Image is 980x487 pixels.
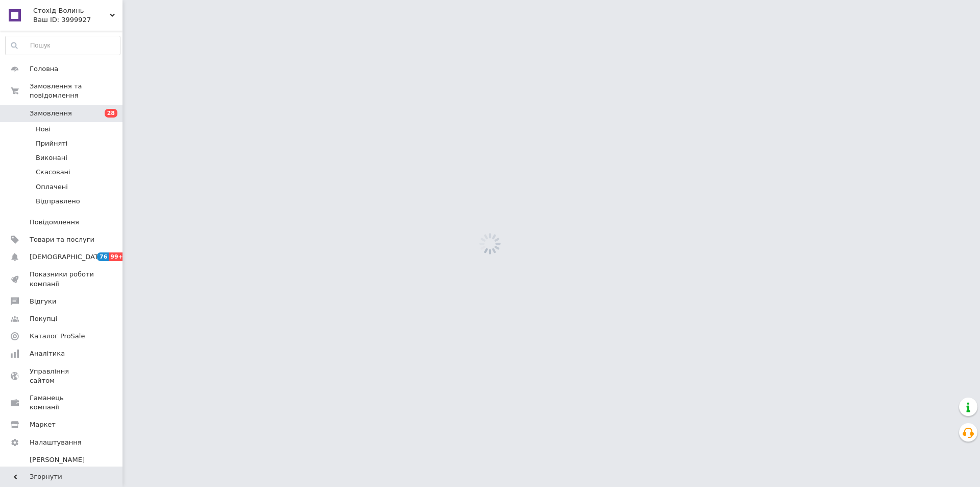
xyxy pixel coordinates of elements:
div: Ваш ID: 3999927 [33,15,122,25]
input: Пошук [6,36,120,55]
span: Гаманець компанії [30,393,94,412]
span: 99+ [109,252,126,261]
span: Нові [36,125,51,134]
span: Налаштування [30,438,82,447]
span: Відгуки [30,297,56,306]
span: 28 [105,109,117,118]
span: Стохід-Волинь [33,6,110,15]
span: Показники роботи компанії [30,270,94,288]
span: Виконані [36,153,67,163]
span: Замовлення та повідомлення [30,82,122,100]
span: Відправлено [36,197,80,206]
span: Товари та послуги [30,235,94,244]
span: Аналітика [30,349,65,358]
span: Маркет [30,420,56,429]
span: Управління сайтом [30,367,94,385]
span: Повідомлення [30,218,79,227]
span: Каталог ProSale [30,332,85,341]
span: [DEMOGRAPHIC_DATA] [30,252,105,262]
span: Замовлення [30,109,72,118]
span: Прийняті [36,139,67,148]
span: Скасовані [36,168,70,177]
span: Головна [30,64,58,74]
span: Оплачені [36,182,68,192]
span: 76 [97,252,109,261]
span: Покупці [30,314,57,323]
